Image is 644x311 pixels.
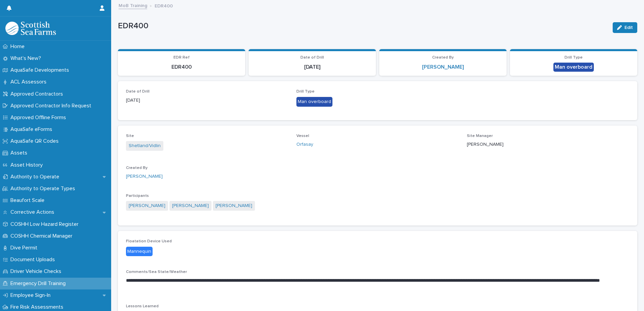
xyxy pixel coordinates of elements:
p: Home [8,43,30,50]
p: Corrective Actions [8,209,60,215]
p: Beaufort Scale [8,197,50,204]
p: Asset History [8,162,48,168]
p: Document Uploads [8,256,60,263]
p: AquaSafe Developments [8,67,74,73]
p: [PERSON_NAME] [467,141,629,148]
p: COSHH Low Hazard Register [8,221,84,228]
div: Man overboard [296,97,332,107]
p: EDR400 [122,64,241,70]
p: Driver Vehicle Checks [8,268,67,275]
span: Drill Type [565,56,583,60]
span: Lessons Learned [126,304,159,308]
p: Authority to Operate [8,174,65,180]
span: Floatation Device Used [126,239,172,243]
p: ACL Assessors [8,79,52,85]
span: Edit [624,25,633,30]
span: Drill Type [296,90,315,94]
p: Emergency Drill Training [8,280,71,287]
span: Created By [432,56,454,60]
div: Man overboard [553,63,594,72]
p: [DATE] [126,97,288,104]
p: COSHH Chemical Manager [8,233,78,239]
span: Date of Drill [300,56,324,60]
p: AquaSafe QR Codes [8,138,64,144]
p: Dive Permit [8,245,43,251]
a: [PERSON_NAME] [216,202,252,209]
p: What's New? [8,55,46,62]
p: Authority to Operate Types [8,185,80,192]
p: EDR400 [155,2,173,9]
img: bPIBxiqnSb2ggTQWdOVV [5,22,56,35]
span: Vessel [296,134,309,138]
a: [PERSON_NAME] [422,64,464,70]
p: Approved Offline Forms [8,114,71,121]
span: Site [126,134,134,138]
p: AquaSafe eForms [8,126,58,133]
p: EDR400 [118,21,607,31]
span: Site Manager [467,134,493,138]
a: MoB Training [119,1,147,9]
span: Participants [126,194,149,198]
a: Shetland/Vidlin [129,142,161,149]
span: Date of Drill [126,90,150,94]
a: [PERSON_NAME] [172,202,209,209]
p: Assets [8,150,33,156]
p: Fire Risk Assessments [8,304,69,310]
span: EDR Ref [173,56,190,60]
button: Edit [613,22,637,33]
p: Employee Sign-In [8,292,56,299]
a: [PERSON_NAME] [126,173,163,180]
p: Approved Contractors [8,91,68,97]
p: Approved Contractor Info Request [8,103,97,109]
p: [DATE] [253,64,372,70]
a: [PERSON_NAME] [129,202,165,209]
span: Comments/Sea State/Weather [126,270,187,274]
span: Created By [126,166,148,170]
a: Orfasay [296,141,313,148]
div: Mannequin [126,247,153,256]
